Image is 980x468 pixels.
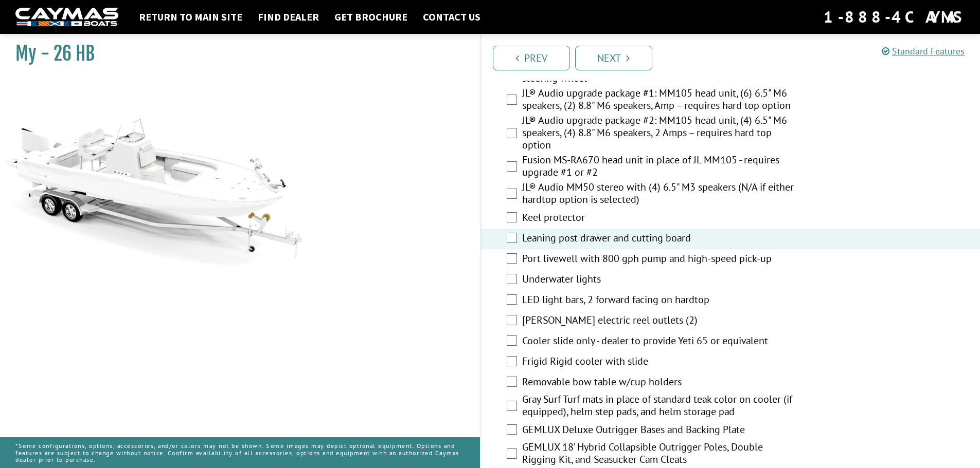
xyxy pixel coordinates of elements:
[522,393,797,420] label: Gray Surf Turf mats in place of standard teak color on cooler (if equipped), helm step pads, and ...
[882,45,965,57] a: Standard Features
[522,114,797,154] label: JL® Audio upgrade package #2: MM105 head unit, (4) 6.5" M6 speakers, (4) 8.8" M6 speakers, 2 Amps...
[418,10,486,24] a: Contact Us
[522,211,797,226] label: Keel protector
[15,42,454,65] h1: My - 26 HB
[522,423,797,438] label: GEMLUX Deluxe Outrigger Bases and Backing Plate
[522,293,797,308] label: LED light bars, 2 forward facing on hardtop
[253,10,324,24] a: Find Dealer
[522,355,797,370] label: Frigid Rigid cooler with slide
[522,376,797,390] label: Removable bow table w/cup holders
[493,46,570,70] a: Prev
[15,437,465,468] p: *Some configurations, options, accessories, and/or colors may not be shown. Some images may depic...
[522,334,797,349] label: Cooler slide only - dealer to provide Yeti 65 or equivalent
[522,273,797,288] label: Underwater lights
[522,441,797,468] label: GEMLUX 18’ Hybrid Collapsible Outrigger Poles, Double Rigging Kit, and Seasucker Cam Cleats
[824,6,965,28] div: 1-888-4CAYMAS
[522,87,797,114] label: JL® Audio upgrade package #1: MM105 head unit, (6) 6.5" M6 speakers, (2) 8.8" M6 speakers, Amp – ...
[15,8,118,27] img: white-logo-c9c8dbefe5ff5ceceb0f0178aa75bf4bb51f6bca0971e226c86eb53dfe498488.png
[522,314,797,329] label: [PERSON_NAME] electric reel outlets (2)
[329,10,413,24] a: Get Brochure
[522,181,797,208] label: JL® Audio MM50 stereo with (4) 6.5" M3 speakers (N/A if either hardtop option is selected)
[522,252,797,267] label: Port livewell with 800 gph pump and high-speed pick-up
[575,46,652,70] a: Next
[134,10,247,24] a: Return to main site
[522,232,797,247] label: Leaning post drawer and cutting board
[522,154,797,181] label: Fusion MS-RA670 head unit in place of JL MM105 - requires upgrade #1 or #2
